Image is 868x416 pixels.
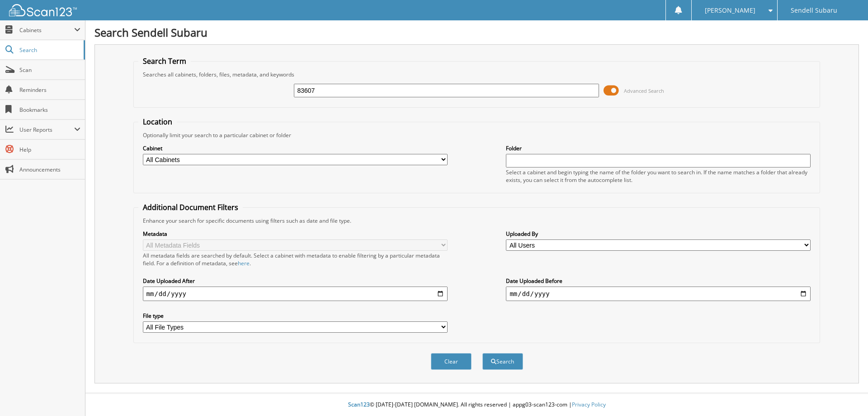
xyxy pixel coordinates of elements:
label: Metadata [143,230,448,238]
label: Uploaded By [506,230,811,238]
div: Optionally limit your search to a particular cabinet or folder [138,131,816,139]
span: Scan123 [348,401,370,408]
label: Date Uploaded Before [506,277,811,285]
span: Scan [19,66,80,74]
span: Advanced Search [624,87,664,94]
span: Bookmarks [19,106,80,114]
label: Folder [506,144,811,152]
label: Cabinet [143,144,448,152]
div: Searches all cabinets, folders, files, metadata, and keywords [138,71,816,78]
legend: Location [138,117,177,127]
span: Cabinets [19,26,74,34]
button: Clear [431,353,472,370]
label: Date Uploaded After [143,277,448,285]
input: start [143,287,448,301]
span: Announcements [19,166,80,173]
span: [PERSON_NAME] [705,8,755,13]
div: All metadata fields are searched by default. Select a cabinet with metadata to enable filtering b... [143,252,448,267]
div: © [DATE]-[DATE] [DOMAIN_NAME]. All rights reserved | appg03-scan123-com | [85,394,868,416]
iframe: Chat Widget [823,373,868,416]
span: Reminders [19,86,80,94]
input: end [506,287,811,301]
h1: Search Sendell Subaru [94,25,859,40]
legend: Additional Document Filters [138,202,243,212]
legend: Search Term [138,56,191,66]
div: Select a cabinet and begin typing the name of the folder you want to search in. If the name match... [506,168,811,184]
span: Help [19,146,80,153]
label: File type [143,312,448,320]
img: scan123-logo-white.svg [9,4,77,16]
span: Search [19,46,79,54]
div: Enhance your search for specific documents using filters such as date and file type. [138,217,816,225]
span: Sendell Subaru [791,8,837,13]
a: Privacy Policy [572,401,606,408]
span: User Reports [19,126,74,134]
a: here [238,259,250,267]
button: Search [482,353,523,370]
